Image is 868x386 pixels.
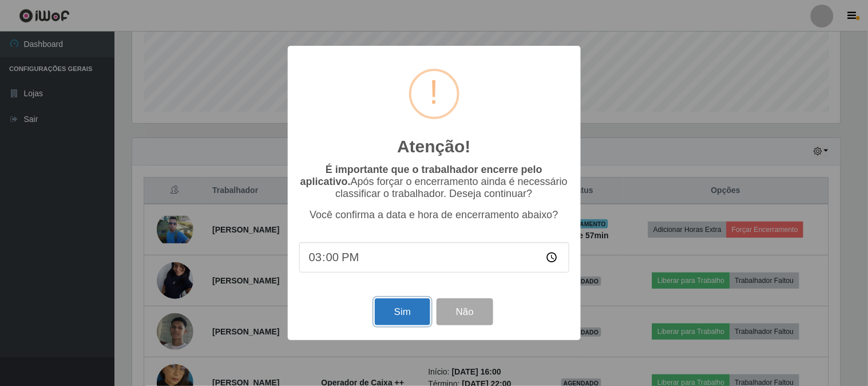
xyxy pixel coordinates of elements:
button: Não [437,298,493,325]
h2: Atenção! [397,136,470,157]
p: Após forçar o encerramento ainda é necessário classificar o trabalhador. Deseja continuar? [299,164,569,200]
button: Sim [375,298,430,325]
b: É importante que o trabalhador encerre pelo aplicativo. [300,164,542,187]
p: Você confirma a data e hora de encerramento abaixo? [299,209,569,221]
